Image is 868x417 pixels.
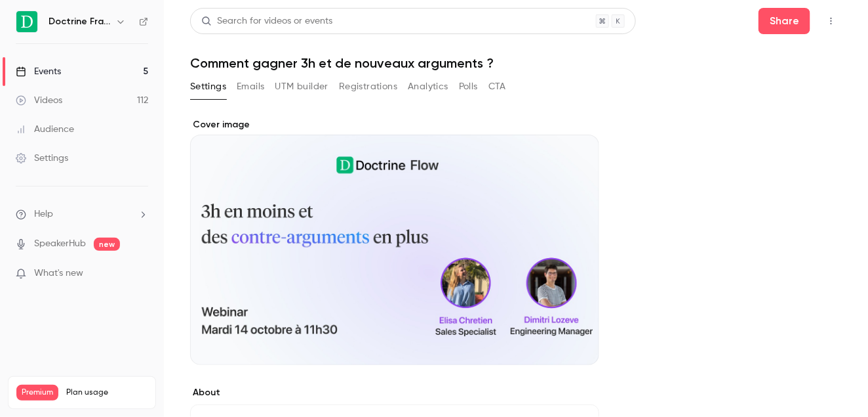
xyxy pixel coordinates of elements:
[49,15,110,28] h6: Doctrine France
[132,268,148,280] iframe: Noticeable Trigger
[190,386,599,399] label: About
[339,76,397,97] button: Registrations
[16,208,148,221] li: help-dropdown-opener
[34,237,86,251] a: SpeakerHub
[16,123,74,136] div: Audience
[488,76,506,97] button: CTA
[34,267,83,280] span: What's new
[34,208,53,221] span: Help
[94,238,120,251] span: new
[201,14,332,28] div: Search for videos or events
[16,152,68,165] div: Settings
[190,118,599,131] label: Cover image
[190,55,842,71] h1: Comment gagner 3h et de nouveaux arguments ?
[275,76,328,97] button: UTM builder
[408,76,448,97] button: Analytics
[66,387,148,398] span: Plan usage
[190,76,226,97] button: Settings
[759,8,810,34] button: Share
[190,118,599,365] section: Cover image
[459,76,478,97] button: Polls
[16,385,58,401] span: Premium
[16,11,37,32] img: Doctrine France
[16,94,62,107] div: Videos
[16,65,61,78] div: Events
[237,76,264,97] button: Emails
